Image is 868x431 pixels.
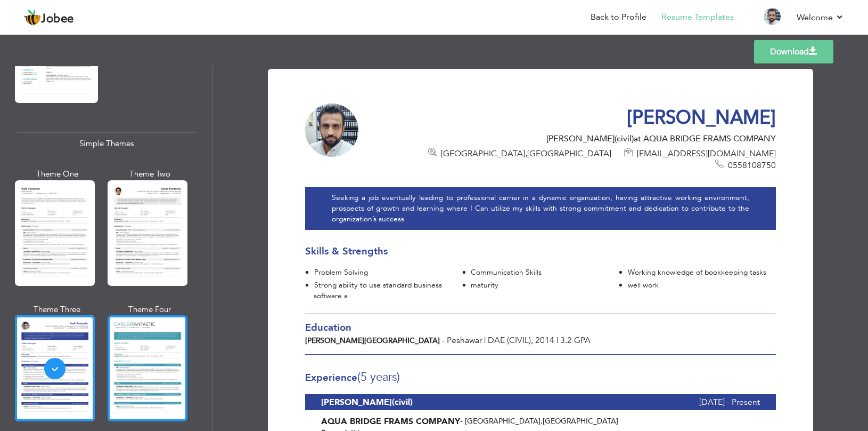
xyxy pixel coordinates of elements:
[764,8,781,25] img: Profile Img
[17,132,195,155] div: Simple Themes
[471,267,619,278] div: Communication Skills
[314,267,462,278] div: Problem Solving
[627,280,776,291] div: well work
[321,416,460,427] b: AQUA BRIDGE FRAMS COMPANY
[627,267,776,278] div: Working knowledge of bookkeeping tasks
[484,335,486,346] span: |
[321,396,413,408] b: [PERSON_NAME](civil)
[305,371,776,384] h3: Experience
[24,9,74,26] a: Jobee
[305,246,776,257] h3: Skills & Strengths
[754,40,833,63] a: Download
[447,334,482,346] span: Peshawar
[41,13,74,25] span: Jobee
[525,148,527,159] span: ,
[488,334,533,346] span: DAE (CIVIL)
[441,148,611,159] span: [GEOGRAPHIC_DATA] [GEOGRAPHIC_DATA]
[471,280,619,291] div: maturity
[305,336,440,346] b: [PERSON_NAME][GEOGRAPHIC_DATA]
[797,11,844,24] a: Welcome
[17,304,97,315] div: Theme Three
[531,334,533,346] span: ,
[634,133,776,145] span: at AQUA BRIDGE FRAMS COMPANY
[17,169,97,180] div: Theme One
[560,334,591,346] span: 3.2 GPA
[460,416,463,426] span: -
[637,148,776,159] span: [EMAIL_ADDRESS][DOMAIN_NAME]
[386,133,776,145] div: [PERSON_NAME](civil)
[305,322,776,333] h3: Education
[465,416,618,426] span: [GEOGRAPHIC_DATA] [GEOGRAPHIC_DATA]
[110,169,190,180] div: Theme Two
[386,106,776,130] h1: [PERSON_NAME]
[728,159,776,171] span: 0558108750
[541,416,543,426] span: ,
[24,9,41,26] img: jobee.io
[442,335,445,346] span: -
[314,280,462,301] div: Strong ability to use standard business software a
[661,11,734,23] a: Resume Templates
[699,394,760,410] span: [DATE] - Present
[357,369,400,385] span: (5 Years)
[556,335,558,346] span: |
[305,187,776,229] div: Seeking a job eventually leading to professional carrier in a dynamic organization, having attrac...
[110,304,190,315] div: Theme Four
[591,11,646,23] a: Back to Profile
[535,334,554,346] span: 2014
